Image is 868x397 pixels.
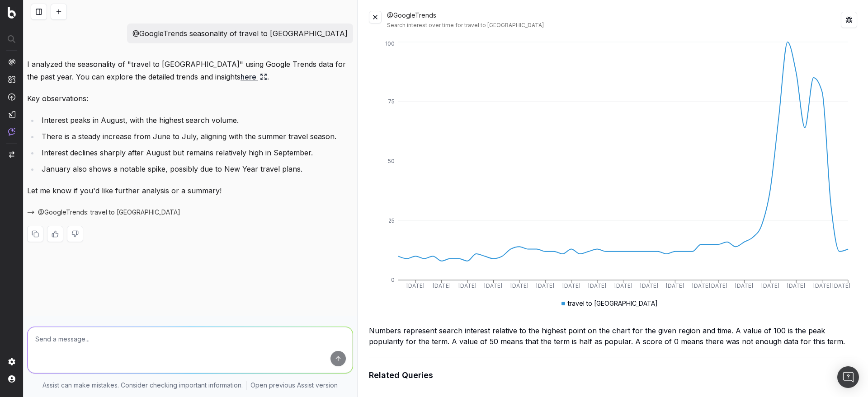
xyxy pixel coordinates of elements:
div: Search interest over time for travel to [GEOGRAPHIC_DATA] [387,22,841,29]
span: @GoogleTrends: travel to [GEOGRAPHIC_DATA] [38,208,180,217]
img: Studio [8,111,15,118]
tspan: [DATE] [562,282,580,289]
tspan: [DATE] [614,282,632,289]
tspan: [DATE] [735,282,753,289]
tspan: [DATE] [813,282,831,289]
tspan: [DATE] [588,282,606,289]
div: Open Intercom Messenger [837,366,859,388]
tspan: [DATE] [536,282,554,289]
img: Assist [8,128,15,135]
p: Assist can make mistakes. Consider checking important information. [42,381,243,390]
li: There is a steady increase from June to July, aligning with the summer travel season. [39,130,353,143]
tspan: 100 [385,40,395,47]
li: January also shows a notable spike, possibly due to New Year travel plans. [39,163,353,175]
tspan: [DATE] [484,282,502,289]
li: Interest peaks in August, with the highest search volume. [39,114,353,126]
div: travel to [GEOGRAPHIC_DATA] [561,299,658,308]
a: here [241,70,267,83]
tspan: [DATE] [666,282,684,289]
tspan: [DATE] [458,282,476,289]
tspan: [DATE] [761,282,779,289]
tspan: 25 [388,217,395,224]
tspan: [DATE] [432,282,450,289]
li: Interest declines sharply after August but remains relatively high in September. [39,146,353,159]
p: Key observations: [27,92,353,105]
tspan: 75 [388,98,395,105]
tspan: [DATE] [709,282,727,289]
tspan: [DATE] [406,282,425,289]
img: Analytics [8,58,15,65]
p: I analyzed the seasonality of "travel to [GEOGRAPHIC_DATA]" using Google Trends data for the past... [27,58,353,83]
img: Activation [8,93,15,101]
img: Setting [8,358,15,365]
img: Botify logo [8,7,16,19]
tspan: [DATE] [832,282,850,289]
a: Open previous Assist version [250,381,338,390]
tspan: [DATE] [692,282,710,289]
p: Let me know if you'd like further analysis or a summary! [27,184,353,197]
tspan: 50 [388,158,395,164]
h2: Related Queries [369,369,857,382]
tspan: [DATE] [787,282,805,289]
tspan: 0 [391,276,395,283]
tspan: [DATE] [510,282,528,289]
tspan: [DATE] [640,282,658,289]
img: My account [8,375,15,383]
img: Intelligence [8,75,15,83]
p: @GoogleTrends seasonality of travel to [GEOGRAPHIC_DATA] [132,27,348,40]
button: @GoogleTrends: travel to [GEOGRAPHIC_DATA] [27,208,191,217]
div: @GoogleTrends [387,11,841,29]
img: Switch project [9,151,14,158]
div: Numbers represent search interest relative to the highest point on the chart for the given region... [369,325,857,347]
